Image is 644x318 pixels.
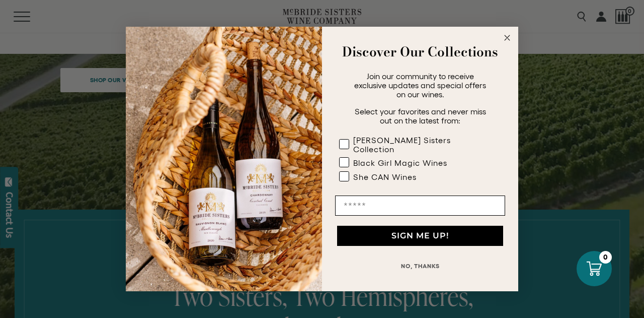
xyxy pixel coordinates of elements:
[353,158,447,167] div: Black Girl Magic Wines
[337,226,503,246] button: SIGN ME UP!
[342,42,498,61] strong: Discover Our Collections
[501,32,513,44] button: Close dialog
[335,196,505,216] input: Email
[126,27,322,291] img: 42653730-7e35-4af7-a99d-12bf478283cf.jpeg
[354,72,486,99] span: Join our community to receive exclusive updates and special offers on our wines.
[353,172,417,181] div: She CAN Wines
[355,107,486,125] span: Select your favorites and never miss out on the latest from:
[335,256,505,276] button: NO, THANKS
[599,251,612,264] div: 0
[353,136,485,154] div: [PERSON_NAME] Sisters Collection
